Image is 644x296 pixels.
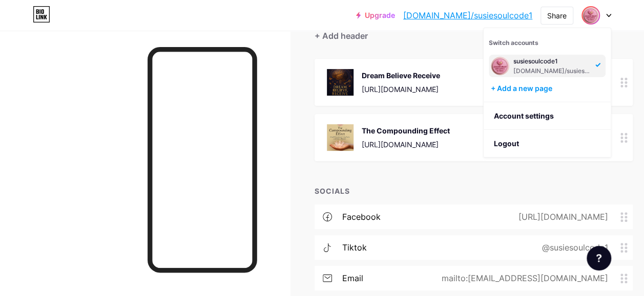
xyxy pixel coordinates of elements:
[342,241,367,254] div: tiktok
[403,9,532,21] a: [DOMAIN_NAME]/susiesoulcode1
[327,69,354,96] img: Dream Believe Receive
[327,124,354,151] img: The Compounding Effect
[362,139,450,150] div: [URL][DOMAIN_NAME]
[484,102,611,130] a: Account settings
[491,57,509,75] img: susiesoulcode1
[583,7,599,24] img: susiesoulcode1
[484,130,611,157] li: Logout
[526,241,620,254] div: @susiesoulcode1
[489,39,538,47] span: Switch accounts
[315,186,633,196] div: SOCIALS
[513,67,592,75] div: [DOMAIN_NAME]/susiesoulcode1
[362,84,440,95] div: [URL][DOMAIN_NAME]
[362,125,450,136] div: The Compounding Effect
[342,272,363,284] div: email
[491,83,606,94] div: + Add a new page
[342,211,381,223] div: facebook
[356,11,395,19] a: Upgrade
[513,57,592,65] div: susiesoulcode1
[315,30,368,42] div: + Add header
[547,10,567,21] div: Share
[362,70,440,81] div: Dream Believe Receive
[502,211,620,223] div: [URL][DOMAIN_NAME]
[425,272,620,284] div: mailto:[EMAIL_ADDRESS][DOMAIN_NAME]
